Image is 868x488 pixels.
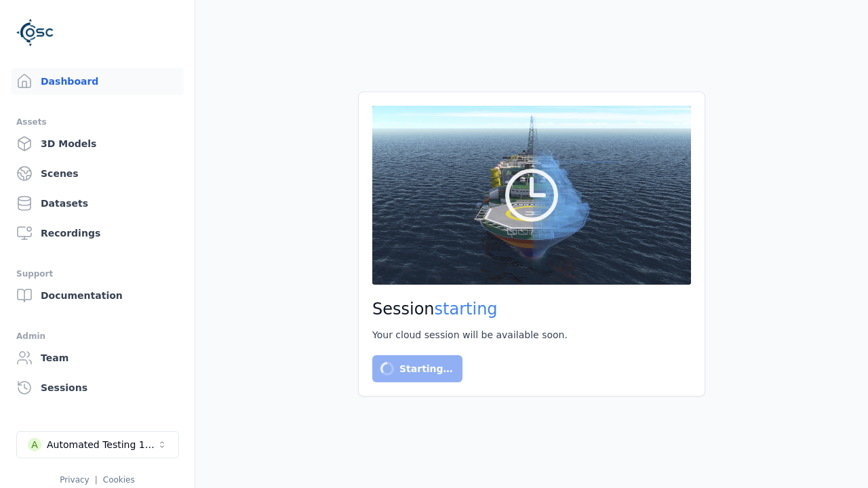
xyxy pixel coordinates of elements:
[435,300,498,319] span: starting
[11,68,184,95] a: Dashboard
[16,266,178,282] div: Support
[11,282,184,309] a: Documentation
[47,438,157,451] div: Automated Testing 1 - Playwright
[103,475,135,485] a: Cookies
[60,475,89,485] a: Privacy
[11,344,184,371] a: Team
[16,114,178,130] div: Assets
[28,438,41,451] div: A
[16,14,54,52] img: Logo
[95,475,98,485] span: |
[372,355,462,382] button: Starting…
[11,130,184,157] a: 3D Models
[11,374,184,401] a: Sessions
[11,160,184,187] a: Scenes
[11,190,184,217] a: Datasets
[11,220,184,247] a: Recordings
[16,431,179,458] button: Select a workspace
[372,298,691,320] h2: Session
[16,328,178,344] div: Admin
[372,328,691,342] div: Your cloud session will be available soon.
